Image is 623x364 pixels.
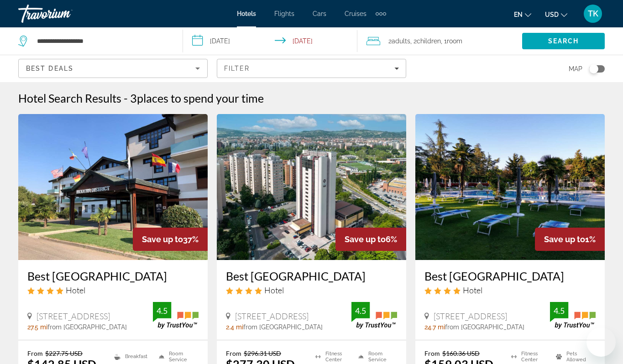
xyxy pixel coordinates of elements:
[224,65,250,72] span: Filter
[18,2,110,26] a: Travorium
[514,8,531,21] button: Change language
[434,311,507,321] span: [STREET_ADDRESS]
[313,10,326,17] a: Cars
[410,35,441,47] span: , 2
[351,305,370,316] div: 4.5
[226,269,397,283] a: Best [GEOGRAPHIC_DATA]
[110,349,154,363] li: Breakfast
[445,323,524,331] span: from [GEOGRAPHIC_DATA]
[235,311,309,321] span: [STREET_ADDRESS]
[47,323,127,331] span: from [GEOGRAPHIC_DATA]
[243,323,323,331] span: from [GEOGRAPHIC_DATA]
[226,349,241,357] span: From
[244,349,281,357] del: $296.31 USD
[424,285,596,295] div: 4 star Hotel
[463,285,482,295] span: Hotel
[548,37,579,45] span: Search
[18,91,121,105] h1: Hotel Search Results
[415,114,605,260] img: Best Western Plus Hotel Modena Resort
[27,285,199,295] div: 4 star Hotel
[226,285,397,295] div: 4 star Hotel
[183,27,357,55] button: Select check in and out date
[133,228,208,251] div: 37%
[130,91,264,105] h2: 3
[522,33,605,49] button: Search
[550,302,596,329] img: TrustYou guest rating badge
[351,302,397,329] img: TrustYou guest rating badge
[424,323,445,331] span: 24.7 mi
[345,10,366,17] a: Cruises
[544,234,585,244] span: Save up to
[507,349,551,363] li: Fitness Center
[66,285,85,295] span: Hotel
[581,4,605,23] button: User Menu
[311,349,354,363] li: Fitness Center
[226,323,243,331] span: 2.4 mi
[586,328,616,357] iframe: Button to launch messaging window
[535,228,605,251] div: 1%
[514,11,523,18] span: en
[153,305,171,316] div: 4.5
[36,34,169,48] input: Search hotel destination
[550,305,568,316] div: 4.5
[545,11,559,18] span: USD
[153,302,199,329] img: TrustYou guest rating badge
[142,234,183,244] span: Save up to
[545,8,567,21] button: Change currency
[442,349,480,357] del: $160.36 USD
[26,65,73,72] span: Best Deals
[388,35,410,47] span: 2
[124,91,128,105] span: -
[345,234,386,244] span: Save up to
[45,349,83,357] del: $227.75 USD
[27,269,199,283] a: Best [GEOGRAPHIC_DATA]
[237,10,256,17] a: Hotels
[27,323,47,331] span: 27.5 mi
[274,10,294,17] a: Flights
[582,65,605,73] button: Toggle map
[354,349,397,363] li: Room Service
[217,59,406,78] button: Filters
[569,62,582,75] span: Map
[417,37,441,45] span: Children
[424,349,440,357] span: From
[217,114,406,260] img: Best Western Plus Tower Hotel Bologna
[376,6,386,21] button: Extra navigation items
[447,37,462,45] span: Room
[392,37,410,45] span: Adults
[441,35,462,47] span: , 1
[588,9,598,18] span: TK
[137,91,264,105] span: places to spend your time
[424,269,596,283] a: Best [GEOGRAPHIC_DATA]
[18,114,208,260] img: Best Western Hotel Modena District
[27,349,43,357] span: From
[264,285,284,295] span: Hotel
[335,228,406,251] div: 6%
[357,27,522,55] button: Travelers: 2 adults, 2 children
[551,349,596,363] li: Pets Allowed
[26,63,200,74] mat-select: Sort by
[154,349,199,363] li: Room Service
[37,311,110,321] span: [STREET_ADDRESS]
